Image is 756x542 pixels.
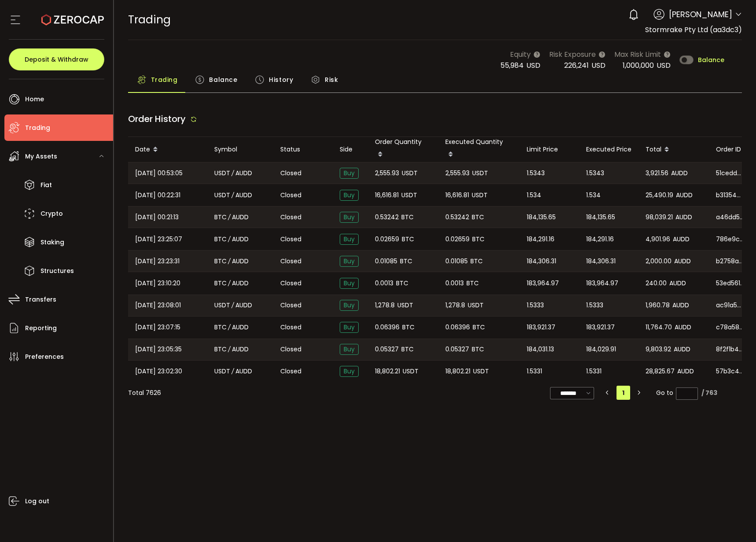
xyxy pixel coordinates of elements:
span: [DATE] 23:08:01 [135,300,181,310]
span: USDT [403,366,418,376]
span: AUDD [232,256,249,266]
span: [PERSON_NAME] [669,8,732,20]
span: AUDD [232,322,249,332]
span: Buy [340,168,359,179]
span: Closed [280,169,301,178]
span: 0.06396 [445,322,470,332]
span: [DATE] 23:05:35 [135,344,182,354]
span: Buy [340,300,359,311]
span: 2,000.00 [646,256,672,266]
span: [DATE] 23:02:30 [135,366,182,376]
span: 1.5331 [586,366,602,376]
span: Transfers [25,293,56,306]
span: 3,921.56 [646,168,668,178]
span: Buy [340,366,359,377]
div: Total [639,142,709,157]
span: AUDD [235,168,252,178]
span: 1.5331 [527,366,542,376]
span: 98,039.21 [646,212,673,222]
em: / [228,322,231,332]
span: 16,616.81 [375,190,399,200]
span: Max Risk Limit [614,49,661,60]
span: Home [25,93,44,106]
span: 184,135.65 [586,212,615,222]
span: AUDD [676,190,693,200]
em: / [231,190,234,200]
span: BTC [214,256,227,266]
span: 55,984 [500,60,524,70]
span: 28,825.67 [646,366,675,376]
span: USDT [472,190,488,200]
span: AUDD [675,212,692,222]
span: USDT [214,168,230,178]
div: Status [273,144,333,155]
span: 1,278.8 [375,300,395,310]
span: Equity [510,49,531,60]
span: 1.534 [586,190,601,200]
span: 240.00 [646,278,667,288]
span: AUDD [232,212,249,222]
span: BTC [214,344,227,354]
span: AUDD [673,234,690,244]
span: 0.53242 [445,212,469,222]
span: 184,306.31 [586,256,616,266]
div: Chat Widget [712,500,756,542]
span: 184,135.65 [527,212,556,222]
span: 184,306.31 [527,256,556,266]
span: 184,291.16 [527,234,554,244]
span: BTC [466,278,479,288]
span: 1.534 [527,190,541,200]
span: BTC [214,322,227,332]
em: / [231,300,234,310]
em: / [228,212,231,222]
span: Closed [280,279,301,288]
span: BTC [472,212,484,222]
span: 183,921.37 [586,322,615,332]
div: Order Quantity [368,137,438,162]
span: ac91a551-68fd-4234-b040-9f346dbe5285 [716,301,744,310]
span: 184,291.16 [586,234,614,244]
span: 0.01085 [445,256,468,266]
span: BTC [472,344,484,354]
span: USD [657,60,671,70]
div: Total 7626 [128,388,161,398]
span: 2,555.93 [375,168,399,178]
span: USDT [402,168,418,178]
span: b3135448-0b7c-4b28-bb0a-a83da3f98937 [716,191,744,200]
span: Stormrake Pty Ltd (aa3dc3) [645,25,742,35]
span: 0.06396 [375,322,400,332]
span: USD [526,60,540,70]
span: 184,031.13 [527,344,554,354]
span: Structures [40,265,74,277]
span: 53ed561c-9c4b-4740-8043-b1ed0aaf76c3 [716,279,744,288]
span: Crypto [40,207,63,220]
span: 0.05327 [375,344,399,354]
span: 1,000,000 [623,60,654,70]
span: BTC [396,278,408,288]
span: Balance [209,71,237,88]
span: Buy [340,190,359,201]
span: [DATE] 00:21:13 [135,212,179,222]
div: Side [333,144,368,155]
span: 1.5343 [527,168,545,178]
span: AUDD [672,300,689,310]
span: Trading [151,71,178,88]
span: AUDD [235,366,252,376]
span: 0.53242 [375,212,399,222]
span: BTC [470,256,483,266]
span: Buy [340,278,359,289]
span: AUDD [232,278,249,288]
span: 1.5333 [586,300,603,310]
span: BTC [402,234,414,244]
span: 1.5343 [586,168,604,178]
span: Closed [280,257,301,266]
div: Executed Quantity [438,137,520,162]
span: 786e9c11-62bd-4173-be6a-b4f68399128c [716,235,744,244]
span: [DATE] 23:25:07 [135,234,182,244]
span: Risk Exposure [549,49,596,60]
span: 1,278.8 [445,300,465,310]
span: [DATE] 23:10:20 [135,278,180,288]
span: 25,490.19 [646,190,673,200]
span: 0.05327 [445,344,469,354]
span: My Assets [25,150,57,163]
